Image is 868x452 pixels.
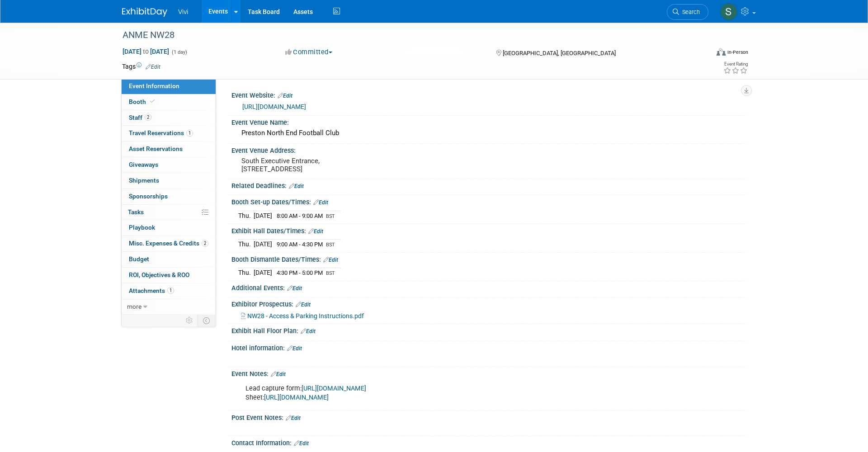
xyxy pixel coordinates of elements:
[313,199,328,206] a: Edit
[231,281,746,293] div: Additional Events:
[129,287,174,294] span: Attachments
[720,3,737,20] img: Sara Membreno
[122,126,216,141] a: Travel Reservations1
[145,114,151,121] span: 2
[264,394,329,401] a: [URL][DOMAIN_NAME]
[122,79,216,94] a: Event Information
[277,212,323,219] span: 8:00 AM - 9:00 AM
[727,49,748,56] div: In-Person
[238,126,739,140] div: Preston North End Football Club
[128,208,144,216] span: Tasks
[150,99,155,104] i: Booth reservation complete
[129,161,158,168] span: Giveaways
[129,224,155,231] span: Playbook
[238,268,254,278] td: Thu.
[294,440,309,447] a: Edit
[182,315,198,326] td: Personalize Event Tab Strip
[231,324,746,336] div: Exhibit Hall Floor Plan:
[241,312,364,320] a: NW28 - Access & Parking Instructions.pdf
[122,141,216,157] a: Asset Reservations
[277,269,323,276] span: 4:30 PM - 5:00 PM
[122,110,216,126] a: Staff2
[231,195,746,207] div: Booth Set-up Dates/Times:
[679,9,700,15] span: Search
[122,268,216,283] a: ROI, Objectives & ROO
[129,177,159,184] span: Shipments
[231,367,746,379] div: Event Notes:
[296,301,311,308] a: Edit
[247,312,364,320] span: NW28 - Access & Parking Instructions.pdf
[287,345,302,352] a: Edit
[167,287,174,294] span: 1
[122,205,216,220] a: Tasks
[723,62,748,66] div: Event Rating
[655,47,748,61] div: Event Format
[308,228,323,235] a: Edit
[129,114,151,121] span: Staff
[122,236,216,251] a: Misc. Expenses & Credits2
[198,315,216,326] td: Toggle Event Tabs
[302,385,366,392] a: [URL][DOMAIN_NAME]
[129,82,179,89] span: Event Information
[231,144,746,155] div: Event Venue Address:
[231,179,746,191] div: Related Deadlines:
[503,50,616,56] span: [GEOGRAPHIC_DATA], [GEOGRAPHIC_DATA]
[122,283,216,299] a: Attachments1
[231,253,746,264] div: Booth Dismantle Dates/Times:
[239,380,646,407] div: Lead capture form: Sheet:
[122,8,167,17] img: ExhibitDay
[122,173,216,188] a: Shipments
[202,240,208,247] span: 2
[717,48,726,56] img: Format-Inperson.png
[667,4,708,20] a: Search
[142,48,150,55] span: to
[238,240,254,249] td: Thu.
[178,8,188,15] span: Vivi
[122,299,216,315] a: more
[146,64,160,70] a: Edit
[119,27,695,43] div: ANME NW28
[254,211,272,220] td: [DATE]
[301,328,316,334] a: Edit
[129,193,168,200] span: Sponsorships
[129,98,156,105] span: Booth
[231,297,746,309] div: Exhibitor Prospectus:
[231,436,746,448] div: Contact Information:
[127,303,142,310] span: more
[286,415,301,421] a: Edit
[271,371,286,377] a: Edit
[287,285,302,292] a: Edit
[282,47,336,57] button: Committed
[129,145,183,152] span: Asset Reservations
[231,341,746,353] div: Hotel information:
[122,47,170,56] span: [DATE] [DATE]
[122,189,216,204] a: Sponsorships
[129,129,193,137] span: Travel Reservations
[171,49,187,55] span: (1 day)
[231,89,746,100] div: Event Website:
[323,257,338,263] a: Edit
[241,157,436,173] pre: South Executive Entrance, [STREET_ADDRESS]
[278,93,292,99] a: Edit
[254,268,272,278] td: [DATE]
[326,270,335,276] span: BST
[122,62,160,71] td: Tags
[231,411,746,423] div: Post Event Notes:
[129,255,149,263] span: Budget
[254,240,272,249] td: [DATE]
[242,103,306,110] a: [URL][DOMAIN_NAME]
[238,211,254,220] td: Thu.
[231,116,746,127] div: Event Venue Name:
[326,242,335,248] span: BST
[122,94,216,110] a: Booth
[122,220,216,235] a: Playbook
[289,183,304,189] a: Edit
[326,213,335,219] span: BST
[231,224,746,236] div: Exhibit Hall Dates/Times:
[277,241,323,248] span: 9:00 AM - 4:30 PM
[186,130,193,137] span: 1
[122,252,216,267] a: Budget
[129,271,189,278] span: ROI, Objectives & ROO
[122,157,216,173] a: Giveaways
[129,240,208,247] span: Misc. Expenses & Credits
